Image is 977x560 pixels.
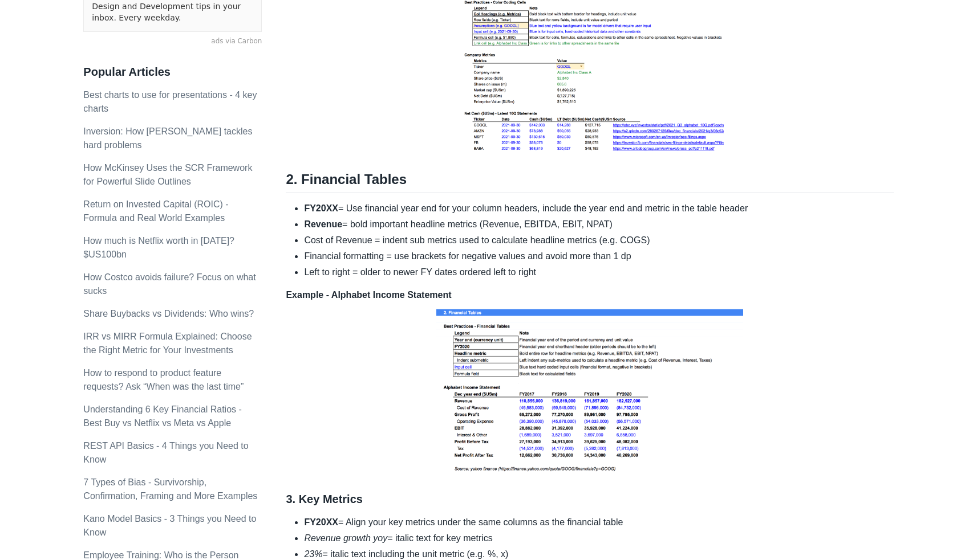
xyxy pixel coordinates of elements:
a: Return on Invested Capital (ROIC) - Formula and Real World Examples [83,199,228,223]
a: Understanding 6 Key Financial Ratios - Best Buy vs Netflix vs Meta vs Apple [83,404,241,428]
a: IRR vs MIRR Formula Explained: Choose the Right Metric for Your Investments [83,332,252,355]
a: Inversion: How [PERSON_NAME] tackles hard problems [83,126,252,150]
a: ads via Carbon [83,36,262,47]
strong: Revenue [304,219,342,229]
strong: FY20XX [304,517,338,527]
a: How to respond to product feature requests? Ask “When was the last time” [83,368,244,391]
a: Design and Development tips in your inbox. Every weekday. [92,1,253,23]
em: 23% [304,549,322,559]
a: REST API Basics - 4 Things you Need to Know [83,441,248,464]
a: How McKinsey Uses the SCR Framework for Powerful Slide Outlines [83,163,252,186]
em: Revenue growth yoy [304,533,387,543]
a: Share Buybacks vs Dividends: Who wins? [83,309,254,318]
a: How much is Netflix worth in [DATE]? $US100bn [83,236,234,259]
li: = Align your key metrics under the same columns as the financial table [304,516,893,529]
a: How Costco avoids failure? Focus on what sucks [83,272,256,296]
li: = bold important headline metrics (Revenue, EBITDA, EBIT, NPAT) [304,218,893,231]
img: TABLE [433,302,746,479]
h3: Popular Articles [83,65,262,79]
li: Cost of Revenue = indent sub metrics used to calculate headline metrics (e.g. COGS) [304,234,893,247]
li: = Use financial year end for your column headers, include the year end and metric in the table he... [304,202,893,215]
li: = italic text for key metrics [304,532,893,545]
strong: Example - Alphabet Income Statement [286,290,451,300]
a: Best charts to use for presentations - 4 key charts [83,90,257,113]
a: 7 Types of Bias - Survivorship, Confirmation, Framing and More Examples [83,477,257,501]
h3: 3. Key Metrics [286,492,893,506]
li: Financial formatting = use brackets for negative values and avoid more than 1 dp [304,250,893,263]
h2: 2. Financial Tables [286,171,893,193]
a: Kano Model Basics - 3 Things you Need to Know [83,514,256,537]
li: Left to right = older to newer FY dates ordered left to right [304,265,893,279]
strong: FY20XX [304,203,338,213]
